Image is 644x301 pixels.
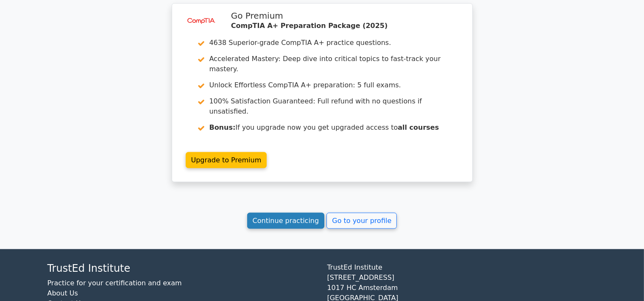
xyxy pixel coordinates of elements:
[47,263,317,275] h4: TrustEd Institute
[326,213,397,229] a: Go to your profile
[247,213,325,229] a: Continue practicing
[47,279,182,287] a: Practice for your certification and exam
[186,152,267,168] a: Upgrade to Premium
[47,290,78,298] a: About Us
